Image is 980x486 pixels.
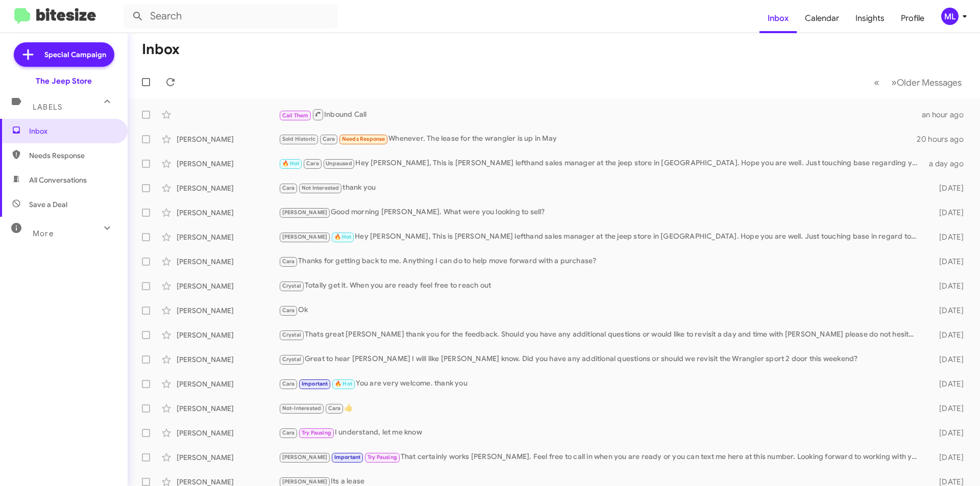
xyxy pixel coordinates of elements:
[923,354,972,365] div: [DATE]
[326,160,352,167] span: Unpaused
[177,159,279,169] div: [PERSON_NAME]
[177,354,279,365] div: [PERSON_NAME]
[279,158,923,169] div: Hey [PERSON_NAME], This is [PERSON_NAME] lefthand sales manager at the jeep store in [GEOGRAPHIC_...
[279,133,917,145] div: Whenever. The lease for the wrangler is up in May
[36,76,92,86] div: The Jeep Store
[334,454,361,461] span: Important
[29,150,116,161] span: Needs Response
[33,229,54,238] span: More
[923,159,972,169] div: a day ago
[177,305,279,316] div: [PERSON_NAME]
[279,353,923,365] div: Great to hear [PERSON_NAME] I will like [PERSON_NAME] know. Did you have any additional questions...
[124,4,338,29] input: Search
[868,72,968,93] nav: Page navigation example
[282,478,328,485] span: [PERSON_NAME]
[177,183,279,193] div: [PERSON_NAME]
[33,103,62,112] span: Labels
[306,160,319,167] span: Cara
[759,4,797,33] a: Inbox
[282,136,316,142] span: Sold Historic
[282,283,301,289] span: Crystal
[282,234,328,240] span: [PERSON_NAME]
[279,304,923,316] div: Ok
[282,429,295,436] span: Cara
[279,255,923,267] div: Thanks for getting back to me. Anything I can do to help move forward with a purchase?
[923,305,972,316] div: [DATE]
[923,183,972,193] div: [DATE]
[923,208,972,218] div: [DATE]
[29,199,67,210] span: Save a Deal
[282,258,295,265] span: Cara
[923,257,972,267] div: [DATE]
[923,452,972,463] div: [DATE]
[279,231,923,243] div: Hey [PERSON_NAME], This is [PERSON_NAME] lefthand sales manager at the jeep store in [GEOGRAPHIC_...
[177,379,279,389] div: [PERSON_NAME]
[177,257,279,267] div: [PERSON_NAME]
[29,126,116,136] span: Inbox
[29,175,87,185] span: All Conversations
[868,72,886,93] button: Previous
[282,160,300,167] span: 🔥 Hot
[177,330,279,340] div: [PERSON_NAME]
[177,281,279,291] div: [PERSON_NAME]
[302,380,328,387] span: Important
[891,76,897,89] span: »
[923,232,972,242] div: [DATE]
[177,134,279,144] div: [PERSON_NAME]
[922,110,972,120] div: an hour ago
[279,182,923,194] div: thank you
[797,4,847,33] a: Calendar
[323,136,335,142] span: Cara
[282,454,328,461] span: [PERSON_NAME]
[279,280,923,292] div: Totally get it. When you are ready feel free to reach out
[279,378,923,390] div: You are very welcome. thank you
[917,134,972,144] div: 20 hours ago
[282,209,328,216] span: [PERSON_NAME]
[282,185,295,191] span: Cara
[282,356,301,363] span: Crystal
[282,405,322,412] span: Not-Interested
[282,331,301,338] span: Crystal
[941,8,959,25] div: ML
[897,77,962,88] span: Older Messages
[282,380,295,387] span: Cara
[302,185,339,191] span: Not Interested
[923,428,972,438] div: [DATE]
[874,76,879,89] span: «
[923,403,972,414] div: [DATE]
[279,402,923,414] div: 👍
[923,281,972,291] div: [DATE]
[923,330,972,340] div: [DATE]
[847,4,893,33] a: Insights
[282,307,295,314] span: Cara
[279,207,923,218] div: Good morning [PERSON_NAME]. What were you looking to sell?
[279,427,923,439] div: I understand, let me know
[302,429,331,436] span: Try Pausing
[279,451,923,463] div: That certainly works [PERSON_NAME]. Feel free to call in when you are ready or you can text me he...
[279,329,923,341] div: Thats great [PERSON_NAME] thank you for the feedback. Should you have any additional questions or...
[367,454,397,461] span: Try Pausing
[923,379,972,389] div: [DATE]
[177,403,279,414] div: [PERSON_NAME]
[44,49,106,60] span: Special Campaign
[334,234,352,240] span: 🔥 Hot
[885,72,968,93] button: Next
[335,380,352,387] span: 🔥 Hot
[342,136,385,142] span: Needs Response
[177,452,279,463] div: [PERSON_NAME]
[328,405,341,412] span: Cara
[177,232,279,242] div: [PERSON_NAME]
[933,8,969,25] button: ML
[279,108,922,121] div: Inbound Call
[14,42,114,67] a: Special Campaign
[177,428,279,438] div: [PERSON_NAME]
[893,4,933,33] a: Profile
[177,208,279,218] div: [PERSON_NAME]
[142,41,180,58] h1: Inbox
[282,112,309,119] span: Call Them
